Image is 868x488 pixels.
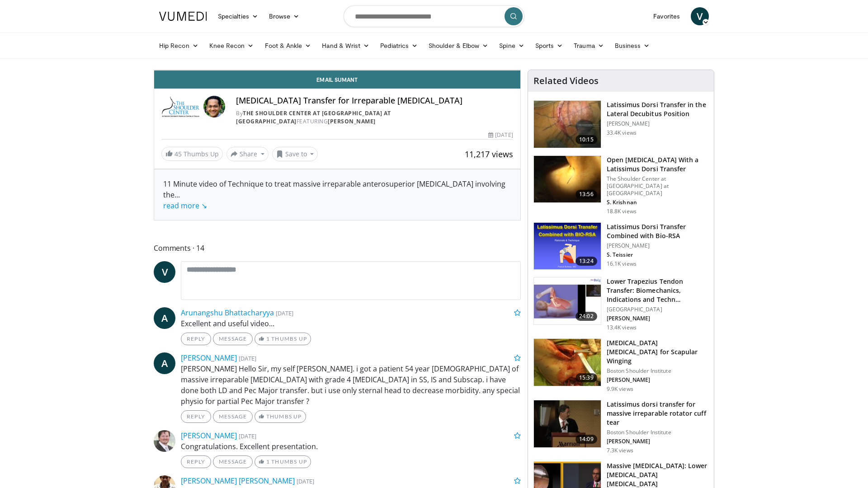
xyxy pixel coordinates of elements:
[607,400,708,427] h3: Latissimus dorsi transfer for massive irreparable rotator cuff tear
[181,363,521,407] p: [PERSON_NAME] Hello Sir, my self [PERSON_NAME]. i got a patient 54 year [DEMOGRAPHIC_DATA] of mas...
[648,7,685,25] a: Favorites
[534,101,601,148] img: 38501_0000_3.png.150x105_q85_crop-smart_upscale.jpg
[534,400,601,447] img: warner_3.png.150x105_q85_crop-smart_upscale.jpg
[607,315,708,322] p: [PERSON_NAME]
[607,251,708,258] p: S. Teissier
[154,352,175,374] a: A
[154,242,521,254] span: Comments 14
[423,37,494,55] a: Shoulder & Elbow
[236,109,513,126] div: By FEATURING
[691,7,709,25] a: V
[264,7,305,25] a: Browse
[533,338,708,393] a: 15:39 [MEDICAL_DATA] [MEDICAL_DATA] for Scapular Winging Boston Shoulder Institute [PERSON_NAME] ...
[213,333,253,345] a: Message
[213,410,253,423] a: Message
[607,429,708,436] p: Boston Shoulder Institute
[161,147,223,161] a: 45 Thumbs Up
[375,37,423,55] a: Pediatrics
[266,458,270,465] span: 1
[316,37,375,55] a: Hand & Wrist
[181,410,211,423] a: Reply
[607,438,708,445] p: [PERSON_NAME]
[272,147,318,161] button: Save to
[181,455,211,468] a: Reply
[212,7,264,25] a: Specialties
[255,410,306,423] a: Thumbs Up
[607,120,708,127] p: [PERSON_NAME]
[344,5,524,27] input: Search topics, interventions
[181,318,521,329] p: Excellent and useful video...
[163,201,207,211] a: read more ↘
[259,37,317,55] a: Foot & Ankle
[236,96,513,106] h4: [MEDICAL_DATA] Transfer for Irreparable [MEDICAL_DATA]
[607,199,708,206] p: S. Krishnan
[607,306,708,313] p: [GEOGRAPHIC_DATA]
[465,149,513,160] span: 11,217 views
[154,37,204,55] a: Hip Recon
[181,431,237,441] a: [PERSON_NAME]
[607,367,708,375] p: Boston Shoulder Institute
[181,353,237,363] a: [PERSON_NAME]
[181,308,274,318] a: Arunangshu Bhattacharyya
[533,155,708,215] a: 13:56 Open [MEDICAL_DATA] With a Latissimus Dorsi Transfer The Shoulder Center at [GEOGRAPHIC_DAT...
[276,309,293,317] small: [DATE]
[576,135,597,144] span: 10:15
[607,376,708,384] p: [PERSON_NAME]
[607,324,637,331] p: 13.4K views
[607,175,708,197] p: The Shoulder Center at [GEOGRAPHIC_DATA] at [GEOGRAPHIC_DATA]
[175,150,182,158] span: 45
[568,37,609,55] a: Trauma
[534,339,601,386] img: 10487_3.png.150x105_q85_crop-smart_upscale.jpg
[576,373,597,382] span: 15:39
[609,37,656,55] a: Business
[607,155,708,174] h3: Open [MEDICAL_DATA] With a Latissimus Dorsi Transfer
[607,242,708,249] p: [PERSON_NAME]
[534,156,601,203] img: 38772_0000_3.png.150x105_q85_crop-smart_upscale.jpg
[534,223,601,270] img: 0e1bc6ad-fcf8-411c-9e25-b7d1f0109c17.png.150x105_q85_crop-smart_upscale.png
[255,333,311,345] a: 1 Thumbs Up
[297,477,314,485] small: [DATE]
[533,400,708,454] a: 14:09 Latissimus dorsi transfer for massive irreparable rotator cuff tear Boston Shoulder Institu...
[530,37,569,55] a: Sports
[607,385,633,393] p: 9.9K views
[607,208,637,215] p: 18.8K views
[181,333,211,345] a: Reply
[533,75,599,86] h4: Related Videos
[494,37,529,55] a: Spine
[181,476,295,486] a: [PERSON_NAME] [PERSON_NAME]
[181,441,521,452] p: Congratulations. Excellent presentation.
[533,277,708,331] a: 24:02 Lower Trapezius Tendon Transfer: Biomechanics, Indications and Techn… [GEOGRAPHIC_DATA] [PE...
[163,178,511,211] div: 11 Minute video of Technique to treat massive irreparable anterosuperior [MEDICAL_DATA] involving...
[204,37,259,55] a: Knee Recon
[266,335,270,342] span: 1
[576,435,597,444] span: 14:09
[154,307,175,329] a: A
[154,261,175,283] a: V
[576,312,597,321] span: 24:02
[203,96,225,117] img: Avatar
[328,117,376,125] a: [PERSON_NAME]
[534,277,601,324] img: 003f300e-98b5-4117-aead-6046ac8f096e.150x105_q85_crop-smart_upscale.jpg
[488,131,513,139] div: [DATE]
[607,260,637,267] p: 16.1K views
[213,455,253,468] a: Message
[607,338,708,366] h3: [MEDICAL_DATA] [MEDICAL_DATA] for Scapular Winging
[154,70,520,89] a: Email Sumant
[161,96,200,117] img: The Shoulder Center at Baylor University Medical Center at Dallas
[607,277,708,304] h3: Lower Trapezius Tendon Transfer: Biomechanics, Indications and Techn…
[607,222,708,240] h3: Latissimus Dorsi Transfer Combined with Bio-RSA
[236,109,391,125] a: The Shoulder Center at [GEOGRAPHIC_DATA] at [GEOGRAPHIC_DATA]
[239,354,256,362] small: [DATE]
[607,129,637,136] p: 33.4K views
[255,455,311,468] a: 1 Thumbs Up
[226,147,269,161] button: Share
[159,12,207,21] img: VuMedi Logo
[533,100,708,148] a: 10:15 Latissimus Dorsi Transfer in the Lateral Decubitus Position [PERSON_NAME] 33.4K views
[154,430,175,452] img: Avatar
[607,100,708,118] h3: Latissimus Dorsi Transfer in the Lateral Decubitus Position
